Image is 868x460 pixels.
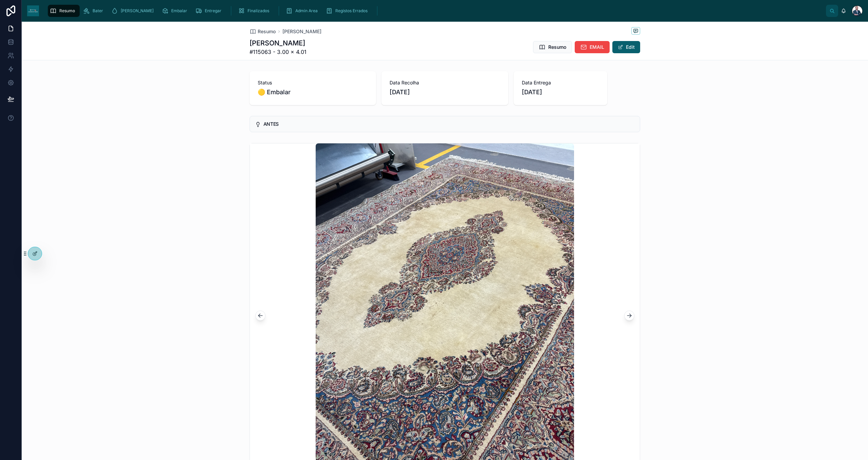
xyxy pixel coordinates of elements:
[533,41,572,53] button: Resumo
[248,8,269,14] span: Finalizados
[522,87,599,97] span: [DATE]
[324,5,372,17] a: Registos Errados
[575,41,610,53] button: EMAIL
[250,28,276,35] a: Resumo
[258,28,276,35] span: Resumo
[48,5,80,17] a: Resumo
[284,5,322,17] a: Admin Area
[263,122,634,126] h5: ANTES
[590,44,604,51] span: EMAIL
[548,44,566,51] span: Resumo
[335,8,368,14] span: Registos Errados
[160,5,192,17] a: Embalar
[390,79,500,86] span: Data Recolha
[612,41,640,53] button: Edit
[205,8,221,14] span: Entregar
[522,79,599,86] span: Data Entrega
[44,3,826,18] div: scrollable content
[109,5,158,17] a: [PERSON_NAME]
[282,28,321,35] a: [PERSON_NAME]
[258,79,368,86] span: Status
[193,5,226,17] a: Entregar
[250,38,307,48] h1: [PERSON_NAME]
[171,8,187,14] span: Embalar
[81,5,108,17] a: Bater
[250,48,307,56] span: #115063 - 3.00 x 4.01
[258,87,368,97] span: 🟡 Embalar
[59,8,75,14] span: Resumo
[27,5,39,16] img: App logo
[121,8,154,14] span: [PERSON_NAME]
[93,8,103,14] span: Bater
[295,8,318,14] span: Admin Area
[236,5,274,17] a: Finalizados
[390,87,500,97] span: [DATE]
